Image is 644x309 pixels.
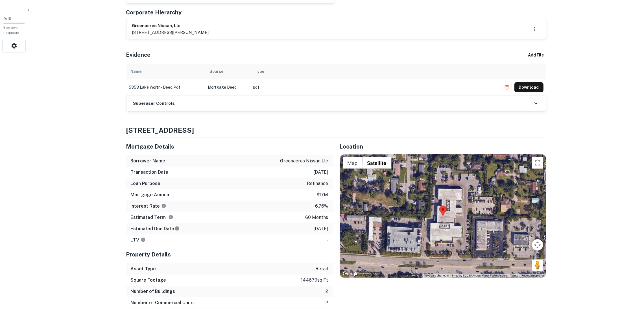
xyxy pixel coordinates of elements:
button: Download [514,82,543,92]
p: [DATE] [314,169,328,176]
h6: greenacres nissan, llc [132,23,209,29]
p: 60 months [305,214,328,221]
p: refinance [307,180,328,187]
button: Drag Pegman onto the map to open Street View [532,260,543,271]
a: Terms (opens in new tab) [510,274,518,277]
h6: Mortgage Amount [131,192,171,198]
h6: Borrower Name [131,158,165,164]
button: Show satellite imagery [363,157,391,169]
p: 6.76% [315,203,328,210]
h6: LTV [131,237,146,243]
th: Source [205,64,250,79]
p: 2 [326,288,328,295]
p: [STREET_ADDRESS][PERSON_NAME] [132,29,209,36]
button: Delete file [502,83,512,92]
p: 2 [326,299,328,306]
h6: Interest Rate [131,203,166,210]
p: retail [316,266,328,272]
div: Name [131,68,142,75]
p: $17m [317,192,328,198]
iframe: Chat Widget [616,264,644,291]
button: Toggle fullscreen view [532,157,543,169]
span: Borrower Requests [3,26,19,35]
a: Report a map error [522,274,544,277]
p: - [327,237,328,243]
span: 0 / 10 [3,17,11,21]
h6: Estimated Term [131,214,173,221]
div: + Add File [515,50,554,60]
h6: Asset Type [131,266,156,272]
h6: Loan Purpose [131,180,161,187]
h6: Square Footage [131,277,166,284]
p: [DATE] [314,225,328,232]
h5: Mortgage Details [126,142,333,151]
button: Map camera controls [532,239,543,251]
td: 5353 lake worth - deed.pdf [126,79,205,95]
th: Type [250,64,499,79]
p: greenacres nissan llc [280,158,328,164]
a: Open this area in Google Maps (opens a new window) [341,270,360,278]
div: scrollable content [126,64,546,95]
td: pdf [250,79,499,95]
svg: Estimate is based on a standard schedule for this type of loan. [174,226,180,231]
svg: The interest rates displayed on the website are for informational purposes only and may be report... [161,203,166,208]
h5: Location [340,142,546,151]
h5: Property Details [126,250,333,259]
h6: Superuser Controls [133,100,175,107]
p: 144679 sq ft [301,277,328,284]
div: Source [210,68,224,75]
div: Type [255,68,265,75]
td: Mortgage Deed [205,79,250,95]
h6: Number of Buildings [131,288,175,295]
h6: Estimated Due Date [131,225,180,232]
h4: [STREET_ADDRESS] [126,125,546,135]
svg: Term is based on a standard schedule for this type of loan. [168,215,173,220]
span: Imagery ©2025 Airbus, Maxar Technologies [452,274,507,277]
svg: LTVs displayed on the website are for informational purposes only and may be reported incorrectly... [141,237,146,242]
h6: Number of Commercial Units [131,299,194,306]
button: Keyboard shortcuts [425,274,449,278]
h5: Evidence [126,51,151,59]
th: Name [126,64,205,79]
h6: Transaction Date [131,169,169,176]
button: Show street map [343,157,363,169]
img: Google [341,270,360,278]
h5: Corporate Hierarchy [126,8,182,17]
